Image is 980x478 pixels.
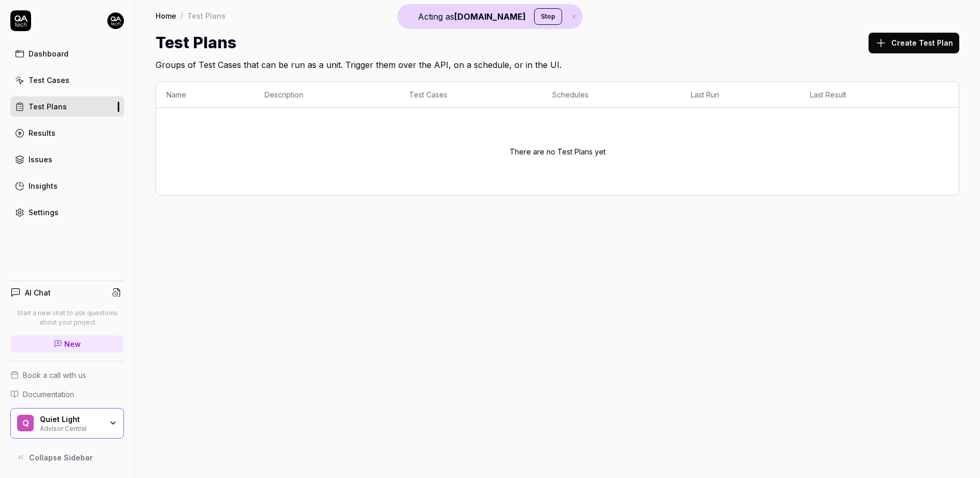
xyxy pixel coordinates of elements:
img: 7ccf6c19-61ad-4a6c-8811-018b02a1b829.jpg [107,12,124,29]
a: Issues [10,149,124,170]
a: Results [10,123,124,143]
th: Schedules [542,82,680,108]
span: Documentation [23,389,74,400]
div: There are no Test Plans yet [166,114,948,189]
a: New [10,335,124,353]
p: Start a new chat to ask questions about your project [10,308,124,327]
a: Insights [10,176,124,196]
div: Insights [29,180,58,191]
div: Dashboard [29,48,68,59]
div: Test Cases [29,75,69,86]
button: QQuiet LightAdvisor Central [10,408,124,439]
th: Last Result [800,82,938,108]
div: Test Plans [29,101,67,112]
a: Test Cases [10,70,124,90]
div: Advisor Central [40,424,102,432]
h1: Test Plans [156,31,236,54]
a: Settings [10,202,124,222]
div: Test Plans [187,10,226,21]
a: Book a call with us [10,370,124,381]
a: Documentation [10,389,124,400]
button: Create Test Plan [869,33,959,53]
h2: Groups of Test Cases that can be run as a unit. Trigger them over the API, on a schedule, or in t... [156,54,959,71]
th: Test Cases [399,82,542,108]
div: Settings [29,207,59,218]
span: Q [17,415,34,431]
span: New [64,339,81,349]
div: Quiet Light [40,415,102,424]
th: Name [156,82,254,108]
span: Collapse Sidebar [29,452,93,463]
button: Collapse Sidebar [10,447,124,468]
span: Book a call with us [23,370,86,381]
button: Stop [534,8,562,25]
div: Issues [29,154,52,165]
div: Results [29,128,55,138]
h4: AI Chat [25,287,51,298]
a: Home [156,10,176,21]
div: / [180,10,183,21]
a: Test Plans [10,96,124,117]
th: Description [254,82,399,108]
a: Dashboard [10,44,124,64]
th: Last Run [680,82,800,108]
